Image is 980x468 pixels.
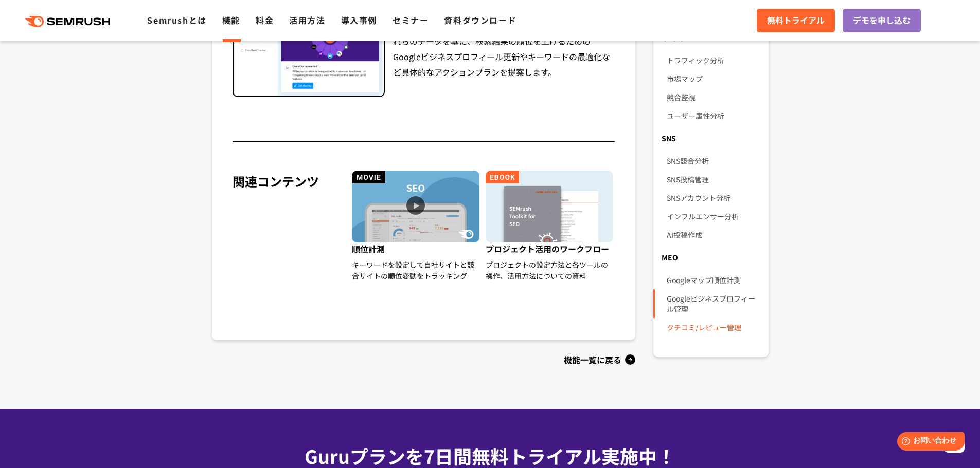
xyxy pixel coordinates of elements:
[667,318,760,336] a: クチコミ/レビュー管理
[352,242,481,259] span: 順位計測
[653,129,768,147] div: SNS
[757,9,835,32] a: 無料トライアル
[667,189,760,207] a: SNSアカウント分析
[667,106,760,125] a: ユーザー属性分析
[352,259,481,282] div: キーワードを設定して自社サイトと競合サイトの順位変動をトラッキング
[667,170,760,189] a: SNS投稿管理
[233,171,344,314] div: 関連コンテンツ
[147,14,206,26] a: Semrushとは
[767,14,825,27] span: 無料トライアル
[667,207,760,226] a: インフルエンサー分析
[483,171,617,314] a: プロジェクト活用のワークフロー プロジェクトの設定方法と各ツールの操作、活用方法についての資料
[486,242,615,259] span: プロジェクト活用のワークフロー
[444,14,516,26] a: 資料ダウンロード
[341,14,377,26] a: 導入事例
[667,152,760,170] a: SNS競合分析
[222,14,240,26] a: 機能
[653,248,768,267] div: MEO
[667,289,760,318] a: Googleビジネスプロフィール管理
[843,9,921,32] a: デモを申し込む
[393,14,429,26] a: セミナー
[667,226,760,244] a: AI投稿作成
[212,351,636,368] a: 機能一覧に戻る
[888,428,969,457] iframe: Help widget launcher
[667,69,760,88] a: 市場マップ
[256,14,274,26] a: 料金
[667,271,760,289] a: Googleマップ順位計測
[667,51,760,69] a: トラフィック分析
[667,88,760,106] a: 競合監視
[349,171,484,295] a: 順位計測 キーワードを設定して自社サイトと競合サイトの順位変動をトラッキング
[486,259,615,282] div: プロジェクトの設定方法と各ツールの操作、活用方法についての資料
[289,14,325,26] a: 活用方法
[853,14,911,27] span: デモを申し込む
